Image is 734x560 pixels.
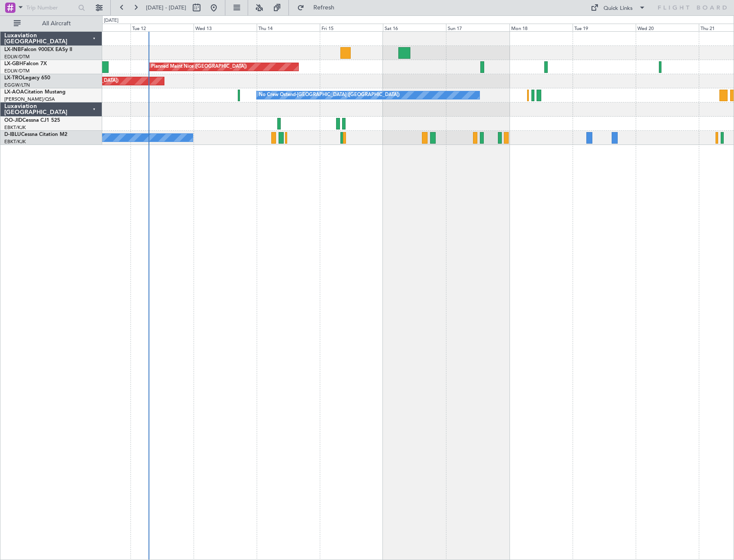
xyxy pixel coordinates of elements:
div: Mon 18 [510,24,573,31]
div: Wed 20 [636,24,699,31]
div: No Crew Ostend-[GEOGRAPHIC_DATA] ([GEOGRAPHIC_DATA]) [259,89,400,102]
div: [DATE] [104,17,118,24]
a: OO-JIDCessna CJ1 525 [4,118,60,123]
span: LX-AOA [4,90,24,95]
a: [PERSON_NAME]/QSA [4,96,55,102]
span: LX-TRO [4,75,23,81]
span: Refresh [306,5,342,11]
a: D-IBLUCessna Citation M2 [4,132,67,137]
span: LX-GBH [4,61,23,66]
div: Wed 13 [194,24,257,31]
div: Planned Maint Nice ([GEOGRAPHIC_DATA]) [151,60,247,73]
a: EGGW/LTN [4,82,30,88]
div: Fri 15 [320,24,383,31]
button: Quick Links [586,1,650,15]
div: Sun 17 [446,24,509,31]
a: LX-AOACitation Mustang [4,90,66,95]
a: LX-GBHFalcon 7X [4,61,47,66]
div: Tue 12 [130,24,194,31]
a: EBKT/KJK [4,138,26,145]
span: OO-JID [4,118,22,123]
div: Quick Links [604,4,633,13]
span: [DATE] - [DATE] [146,4,186,12]
a: LX-TROLegacy 650 [4,75,50,81]
span: D-IBLU [4,132,21,137]
div: Sat 16 [383,24,446,31]
a: LX-INBFalcon 900EX EASy II [4,47,72,52]
button: All Aircraft [9,17,93,30]
input: Trip Number [26,1,76,14]
div: Thu 14 [257,24,320,31]
a: EDLW/DTM [4,54,30,60]
a: EDLW/DTM [4,68,30,74]
a: EBKT/KJK [4,124,26,131]
button: Refresh [293,1,345,15]
span: LX-INB [4,47,21,52]
div: Tue 19 [573,24,636,31]
span: All Aircraft [22,21,91,27]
